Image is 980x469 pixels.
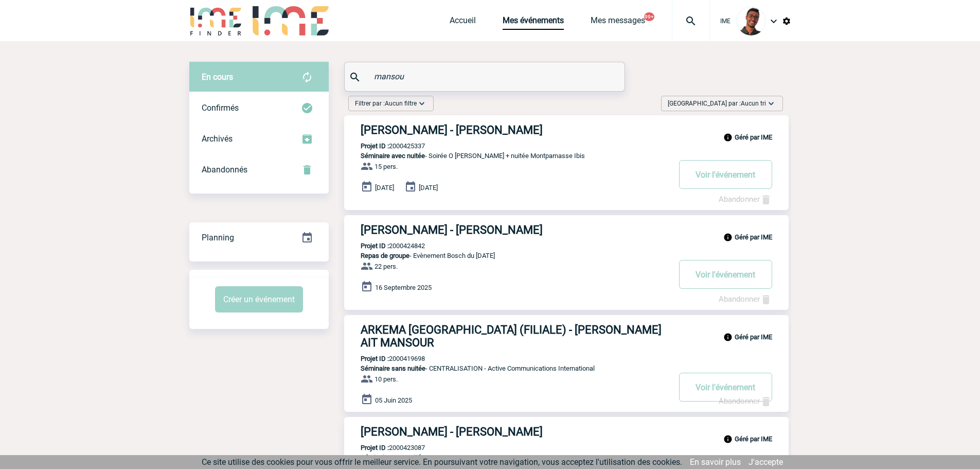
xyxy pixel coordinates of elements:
[735,133,772,141] b: Géré par IME
[719,396,772,406] a: Abandonner
[344,223,789,236] a: [PERSON_NAME] - [PERSON_NAME]
[417,98,427,109] img: baseline_expand_more_white_24dp-b.png
[344,142,425,150] p: 2000425337
[344,364,669,372] p: - CENTRALISATION - Active Communications International
[690,457,741,467] a: En savoir plus
[189,222,329,253] div: Retrouvez ici tous vos événements organisés par date et état d'avancement
[719,195,772,204] a: Abandonner
[202,103,239,113] span: Confirmés
[735,233,772,241] b: Géré par IME
[419,184,438,192] span: [DATE]
[679,160,772,189] button: Voir l'événement
[215,286,303,312] button: Créer un événement
[737,7,765,36] img: 124970-0.jpg
[723,435,733,444] img: info_black_24dp.svg
[202,457,682,467] span: Ce site utilise des cookies pour vous offrir le meilleur service. En poursuivant votre navigation...
[361,142,389,150] b: Projet ID :
[679,260,772,289] button: Voir l'événement
[741,100,766,107] span: Aucun tri
[344,152,669,160] p: - Soirée O [PERSON_NAME] + nuitée Montparnasse Ibis
[361,454,425,461] span: Séminaire avec nuitée
[361,223,669,236] h3: [PERSON_NAME] - [PERSON_NAME]
[361,444,389,451] b: Projet ID :
[361,252,409,259] span: Repas de groupe
[723,233,733,242] img: info_black_24dp.svg
[361,124,669,136] h3: [PERSON_NAME] - [PERSON_NAME]
[344,444,425,451] p: 2000423087
[344,355,425,362] p: 2000419698
[450,15,476,30] a: Accueil
[202,165,247,175] span: Abandonnés
[723,133,733,142] img: info_black_24dp.svg
[371,69,600,84] input: Rechercher un événement par son nom
[361,355,389,362] b: Projet ID :
[202,72,233,82] span: En cours
[202,233,234,242] span: Planning
[375,263,398,270] span: 22 pers.
[189,222,329,252] a: Planning
[375,163,398,170] span: 15 pers.
[375,184,394,192] span: [DATE]
[361,323,669,349] h3: ARKEMA [GEOGRAPHIC_DATA] (FILIALE) - [PERSON_NAME] AIT MANSOUR
[591,15,645,30] a: Mes messages
[344,252,669,259] p: - Evènement Bosch du [DATE]
[719,294,772,304] a: Abandonner
[189,124,329,154] div: Retrouvez ici tous les événements que vous avez décidé d'archiver
[355,98,417,109] span: Filtrer par :
[344,323,789,349] a: ARKEMA [GEOGRAPHIC_DATA] (FILIALE) - [PERSON_NAME] AIT MANSOUR
[375,284,432,291] span: 16 Septembre 2025
[385,100,417,107] span: Aucun filtre
[361,242,389,250] b: Projet ID :
[375,375,398,383] span: 10 pers.
[189,6,243,36] img: IME-Finder
[375,396,412,404] span: 05 Juin 2025
[189,62,329,93] div: Retrouvez ici tous vos évènements avant confirmation
[720,18,730,25] span: IME
[344,425,789,438] a: [PERSON_NAME] - [PERSON_NAME]
[344,124,789,136] a: [PERSON_NAME] - [PERSON_NAME]
[361,364,425,372] span: Séminaire sans nuitée
[344,454,669,461] p: - CENTRALISATION - CONVENTION COMMERCIALE
[344,242,425,250] p: 2000424842
[202,134,233,144] span: Archivés
[503,15,564,30] a: Mes événements
[749,457,783,467] a: J'accepte
[766,98,776,109] img: baseline_expand_more_white_24dp-b.png
[361,425,669,438] h3: [PERSON_NAME] - [PERSON_NAME]
[735,435,772,443] b: Géré par IME
[679,373,772,402] button: Voir l'événement
[735,333,772,341] b: Géré par IME
[668,98,766,109] span: [GEOGRAPHIC_DATA] par :
[644,12,654,21] button: 99+
[361,152,425,160] span: Séminaire avec nuitée
[723,333,733,342] img: info_black_24dp.svg
[189,154,329,185] div: Retrouvez ici tous vos événements annulés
